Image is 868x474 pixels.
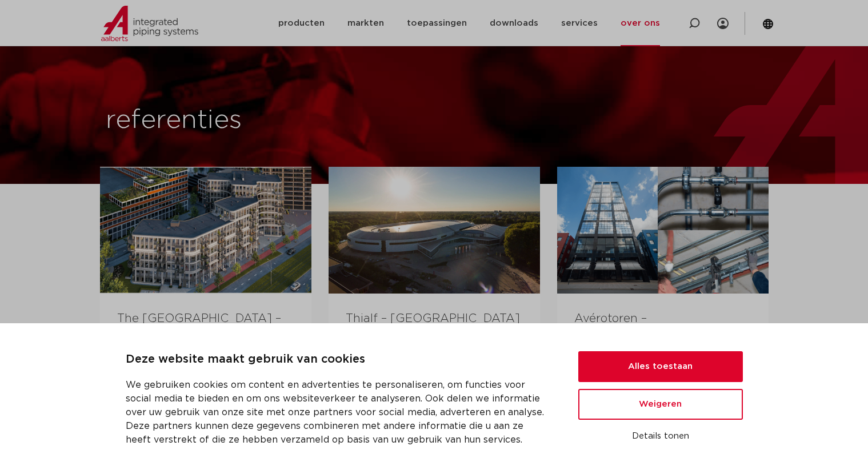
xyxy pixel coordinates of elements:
[126,378,551,447] p: We gebruiken cookies om content en advertenties te personaliseren, om functies voor social media ...
[578,351,743,382] button: Alles toestaan
[117,313,281,340] a: The [GEOGRAPHIC_DATA] – [GEOGRAPHIC_DATA]
[346,313,520,324] a: Thialf – [GEOGRAPHIC_DATA]
[126,351,551,369] p: Deze website maakt gebruik van cookies
[106,102,429,139] h1: referenties
[574,313,704,340] a: Avérotoren – [GEOGRAPHIC_DATA]
[578,427,743,446] button: Details tonen
[578,389,743,420] button: Weigeren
